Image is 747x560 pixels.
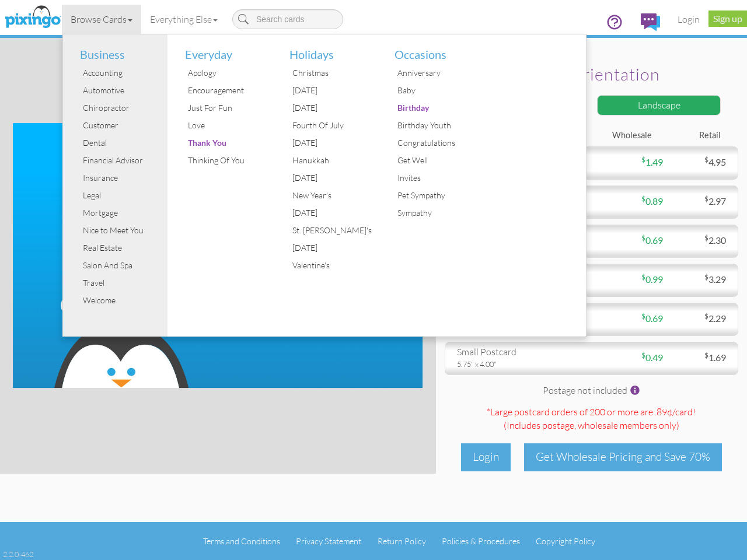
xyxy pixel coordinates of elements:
img: pixingo logo [2,3,64,32]
a: Just For Fun [176,99,273,117]
span: 0.69 [641,235,663,246]
div: Customer [80,117,167,134]
a: New Year's [281,187,377,204]
div: [DATE] [289,204,377,222]
a: Customer [71,117,167,134]
a: Thinking Of You [176,152,273,169]
div: Sympathy [395,204,482,222]
div: Postage not included [445,384,738,400]
a: Copyright Policy [536,536,595,546]
span: 0.69 [641,313,663,324]
a: Pet Sympathy [386,187,482,204]
a: Dental [71,134,167,152]
a: Legal [71,187,167,204]
li: Business [71,34,167,65]
a: Birthday [386,99,482,117]
a: Love [176,117,273,134]
div: Congratulations [395,134,482,152]
a: [DATE] [281,169,377,187]
a: Return Policy [378,536,426,546]
div: Welcome [80,292,167,309]
sup: $ [704,351,708,359]
div: Anniversary [395,64,482,82]
img: comments.svg [641,13,660,31]
div: Wholesale [591,129,660,142]
sup: $ [704,311,708,320]
a: Welcome [71,292,167,309]
div: [DATE] [289,99,377,117]
a: Salon And Spa [71,257,167,274]
li: Everyday [176,34,273,65]
a: Login [669,5,708,34]
sup: $ [641,155,645,164]
sup: $ [704,233,708,242]
div: St. [PERSON_NAME]'s [289,222,377,239]
a: Financial Advisor [71,152,167,169]
div: Accounting [80,64,167,82]
div: Mortgage [80,204,167,222]
a: Chiropractor [71,99,167,117]
div: Encouragement [185,82,273,99]
a: Thank You [176,134,273,152]
div: [DATE] [289,134,377,152]
a: Christmas [281,64,377,82]
a: Sympathy [386,204,482,222]
div: Apology [185,64,273,82]
a: St. [PERSON_NAME]'s [281,222,377,239]
div: 5.75" x 4.00" [457,359,583,369]
div: 2.97 [663,195,735,208]
a: [DATE] [281,134,377,152]
div: Dental [80,134,167,152]
div: Just For Fun [185,99,273,117]
a: [DATE] [281,99,377,117]
span: , wholesale members only [574,419,676,431]
div: Thank You [185,134,273,152]
div: 2.29 [663,312,735,325]
a: Encouragement [176,82,273,99]
div: Fourth Of July [289,117,377,134]
div: Login [461,443,511,471]
li: Holidays [281,34,377,65]
a: Policies & Procedures [442,536,520,546]
iframe: Chat [746,559,747,560]
div: 1.69 [663,351,735,365]
li: Occasions [386,34,482,65]
div: Christmas [289,64,377,82]
a: Congratulations [386,134,482,152]
sup: $ [641,233,645,242]
div: Valentine's [289,257,377,274]
a: [DATE] [281,82,377,99]
a: Birthday Youth [386,117,482,134]
div: Invites [395,169,482,187]
span: 0.99 [641,274,663,285]
a: Everything Else [141,5,226,34]
div: Salon And Spa [80,257,167,274]
div: Get Well [395,152,482,169]
a: Nice to Meet You [71,222,167,239]
div: Get Wholesale Pricing and Save 70% [524,443,722,471]
span: 1.49 [641,156,663,167]
div: Love [185,117,273,134]
a: Automotive [71,82,167,99]
div: 4.95 [663,156,735,169]
div: 2.2.0-462 [3,549,33,559]
a: Hanukkah [281,152,377,169]
a: [DATE] [281,204,377,222]
div: New Year's [289,187,377,204]
div: Financial Advisor [80,152,167,169]
div: [DATE] [289,169,377,187]
span: 0.49 [641,352,663,363]
img: create-your-own-landscape.jpg [13,123,423,388]
div: Baby [395,82,482,99]
sup: $ [704,272,708,281]
div: Legal [80,187,167,204]
a: Apology [176,64,273,82]
sup: $ [704,155,708,164]
div: [DATE] [289,239,377,257]
a: Get Well [386,152,482,169]
div: Birthday Youth [395,117,482,134]
sup: $ [641,311,645,320]
div: Pet Sympathy [395,187,482,204]
a: Fourth Of July [281,117,377,134]
a: Real Estate [71,239,167,257]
